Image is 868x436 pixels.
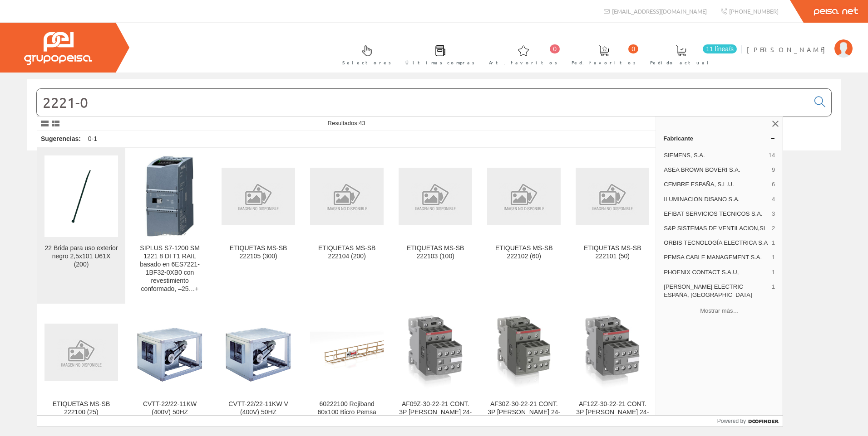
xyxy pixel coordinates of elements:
[222,400,295,417] div: CVTT-22/22-11KW V (400V) 50HZ
[717,417,746,425] span: Powered by
[664,210,768,218] span: EFIBAT SERVICIOS TECNICOS S.A.
[772,210,775,218] span: 3
[342,58,391,67] span: Selectores
[333,38,396,71] a: Selectores
[550,44,560,53] span: 0
[487,315,561,389] img: AF30Z-30-22-21 CONT. 3P BOB 24-60VAC-DC
[664,268,768,276] span: PHOENIX CONTACT S.A.U,
[664,180,768,189] span: CEMBRE ESPAÑA, S.L.U.
[489,58,557,67] span: Art. favoritos
[84,131,101,147] div: 0-1
[126,148,214,304] a: SIPLUS S7-1200 SM 1221 8 DI T1 RAIL basado en 6ES7221-1BF32-0XB0 con revestimiento conformado, –2...
[54,155,108,237] img: 22 Brida para uso exterior negro 2,5x101 U61X (200)
[44,324,118,381] img: ETIQUETAS MS-SB 222100 (25)
[772,195,775,203] span: 4
[772,239,775,247] span: 1
[37,133,83,145] div: Sugerencias:
[24,32,92,65] img: Grupo Peisa
[650,58,712,67] span: Pedido actual
[399,168,472,225] img: ETIQUETAS MS-SB 222103 (100)
[568,148,656,304] a: ETIQUETAS MS-SB 222101 (50) ETIQUETAS MS-SB 222101 (50)
[487,244,561,261] div: ETIQUETAS MS-SB 222102 (60)
[214,148,302,304] a: ETIQUETAS MS-SB 222105 (300) ETIQUETAS MS-SB 222105 (300)
[664,224,768,233] span: S&P SISTEMAS DE VENTILACION,SL
[769,151,775,160] span: 14
[133,400,207,417] div: CVTT-22/22-11KW (400V) 50HZ
[37,89,809,116] input: Buscar...
[44,400,118,417] div: ETIQUETAS MS-SB 222100 (25)
[772,166,775,174] span: 9
[664,283,768,299] span: [PERSON_NAME] ELECTRIC ESPAÑA, [GEOGRAPHIC_DATA]
[664,195,768,203] span: ILUMINACION DISANO S.A.
[772,180,775,189] span: 6
[391,148,479,304] a: ETIQUETAS MS-SB 222103 (100) ETIQUETAS MS-SB 222103 (100)
[27,162,841,170] div: © Grupo Peisa
[145,155,194,237] img: SIPLUS S7-1200 SM 1221 8 DI T1 RAIL basado en 6ES7221-1BF32-0XB0 con revestimiento conformado, –25…+
[405,58,475,67] span: Últimas compras
[576,168,649,225] img: ETIQUETAS MS-SB 222101 (50)
[717,416,783,426] a: Powered by
[487,400,561,433] div: AF30Z-30-22-21 CONT. 3P [PERSON_NAME] 24-60VAC-[GEOGRAPHIC_DATA]
[359,120,365,126] span: 43
[133,315,207,389] img: CVTT-22/22-11KW (400V) 50HZ
[772,224,775,233] span: 2
[612,7,707,15] span: [EMAIL_ADDRESS][DOMAIN_NAME]
[303,148,391,304] a: ETIQUETAS MS-SB 222104 (200) ETIQUETAS MS-SB 222104 (200)
[399,315,472,389] img: AF09Z-30-22-21 CONT. 3P BOB 24-60VAC-DC
[487,168,561,225] img: ETIQUETAS MS-SB 222102 (60)
[772,253,775,262] span: 1
[44,244,118,269] div: 22 Brida para uso exterior negro 2,5x101 U61X (200)
[660,303,779,318] button: Mostrar más…
[399,400,472,433] div: AF09Z-30-22-21 CONT. 3P [PERSON_NAME] 24-60VAC-[GEOGRAPHIC_DATA]
[37,148,125,304] a: 22 Brida para uso exterior negro 2,5x101 U61X (200) 22 Brida para uso exterior negro 2,5x101 U61X...
[396,38,479,71] a: Últimas compras
[576,244,649,261] div: ETIQUETAS MS-SB 222101 (50)
[572,58,636,67] span: Ped. favoritos
[729,7,779,15] span: [PHONE_NUMBER]
[664,151,765,160] span: SIEMENS, S.A.
[664,253,768,262] span: PEMSA CABLE MANAGEMENT S.A.
[133,244,207,293] div: SIPLUS S7-1200 SM 1221 8 DI T1 RAIL basado en 6ES7221-1BF32-0XB0 con revestimiento conformado, –25…+
[222,244,295,261] div: ETIQUETAS MS-SB 222105 (300)
[576,315,649,389] img: AF12Z-30-22-21 CONT. 3P BOB 24-60VAC-DC
[480,148,568,304] a: ETIQUETAS MS-SB 222102 (60) ETIQUETAS MS-SB 222102 (60)
[772,283,775,299] span: 1
[656,131,783,145] a: Fabricante
[664,239,768,247] span: ORBIS TECNOLOGÍA ELECTRICA S.A
[772,268,775,276] span: 1
[310,315,384,389] img: 60222100 Rejiband 60x100 Bicro Pemsa
[664,166,768,174] span: ASEA BROWN BOVERI S.A.
[310,244,384,261] div: ETIQUETAS MS-SB 222104 (200)
[222,168,295,225] img: ETIQUETAS MS-SB 222105 (300)
[747,38,853,46] a: [PERSON_NAME]
[328,120,365,126] span: Resultados:
[310,168,384,225] img: ETIQUETAS MS-SB 222104 (200)
[703,44,737,53] span: 11 línea/s
[399,244,472,261] div: ETIQUETAS MS-SB 222103 (100)
[747,45,830,54] span: [PERSON_NAME]
[576,400,649,433] div: AF12Z-30-22-21 CONT. 3P [PERSON_NAME] 24-60VAC-[GEOGRAPHIC_DATA]
[310,400,384,417] div: 60222100 Rejiband 60x100 Bicro Pemsa
[222,315,295,389] img: CVTT-22/22-11KW V (400V) 50HZ
[628,44,638,53] span: 0
[641,38,739,71] a: 11 línea/s Pedido actual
